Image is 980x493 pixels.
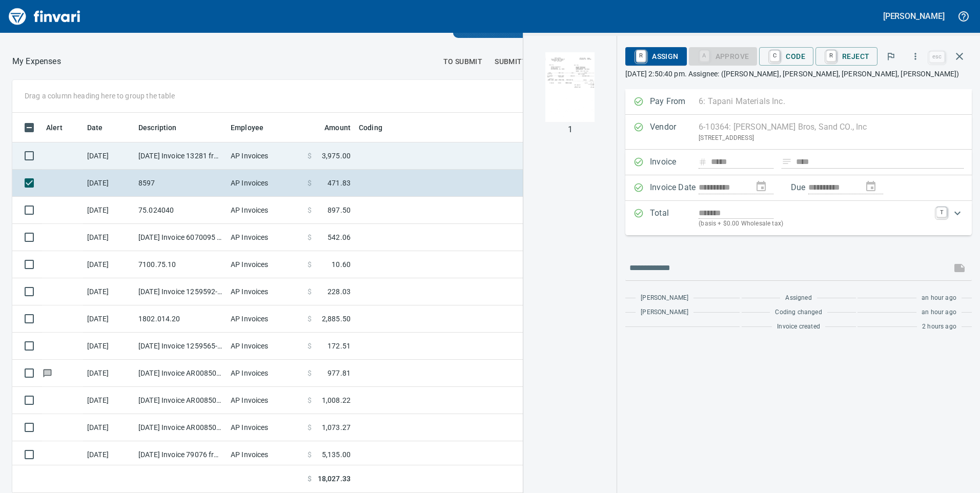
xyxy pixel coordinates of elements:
[699,219,930,229] p: (basis + $0.00 Wholesale tax)
[308,286,312,297] span: $
[328,205,351,215] span: 897.50
[227,414,303,441] td: AP Invoices
[138,121,177,134] span: Description
[308,151,312,161] span: $
[824,48,869,65] span: Reject
[641,293,688,303] span: [PERSON_NAME]
[83,278,134,305] td: [DATE]
[83,305,134,333] td: [DATE]
[826,50,836,61] a: R
[359,121,396,134] span: Coding
[815,47,877,66] button: RReject
[322,314,351,324] span: 2,885.50
[42,369,53,376] span: Has messages
[936,207,947,217] a: T
[759,47,813,66] button: CCode
[134,224,227,251] td: [DATE] Invoice 6070095 from Heidelberg Materials ( [PERSON_NAME]) (6-23334)
[83,387,134,414] td: [DATE]
[83,170,134,197] td: [DATE]
[227,197,303,224] td: AP Invoices
[134,414,227,441] td: [DATE] Invoice AR008504 from [US_STATE] Commercial Heating Inc (1-29675)
[929,51,945,63] a: esc
[134,251,227,278] td: 7100.75.10
[138,121,190,134] span: Description
[770,50,780,61] a: C
[328,341,351,351] span: 172.51
[227,360,303,387] td: AP Invoices
[689,51,758,60] div: Coding Required
[134,170,227,197] td: 8597
[25,91,175,101] p: Drag a column heading here to group the table
[308,474,312,484] span: $
[227,441,303,468] td: AP Invoices
[231,121,277,134] span: Employee
[625,47,686,66] button: RAssign
[134,387,227,414] td: [DATE] Invoice AR008503 from [US_STATE] Commercial Heating Inc (1-29675)
[308,232,312,242] span: $
[308,259,312,270] span: $
[947,256,972,280] span: This records your message into the invoice and notifies anyone mentioned
[922,307,956,318] span: an hour ago
[87,121,116,134] span: Date
[231,121,263,134] span: Employee
[308,449,312,460] span: $
[308,205,312,215] span: $
[927,44,972,69] span: Close invoice
[785,293,811,303] span: Assigned
[881,8,947,24] button: [PERSON_NAME]
[308,178,312,188] span: $
[134,441,227,468] td: [DATE] Invoice 79076 from Minister-[PERSON_NAME] Surveying Inc (1-10667)
[134,142,227,170] td: [DATE] Invoice 13281 from Tapani Trucking Inc (6-11002)
[227,251,303,278] td: AP Invoices
[308,395,312,405] span: $
[83,224,134,251] td: [DATE]
[495,55,536,68] span: Submitted
[904,45,927,68] button: More
[625,201,972,235] div: Expand
[12,55,61,68] p: My Expenses
[134,278,227,305] td: [DATE] Invoice 1259592-0 from OPNW - Office Products Nationwide (1-29901)
[311,121,351,134] span: Amount
[308,368,312,378] span: $
[922,322,956,332] span: 2 hours ago
[328,368,351,378] span: 977.81
[322,449,351,460] span: 5,135.00
[87,121,103,134] span: Date
[134,333,227,360] td: [DATE] Invoice 1259565-0 from OPNW - Office Products Nationwide (1-29901)
[322,422,351,433] span: 1,073.27
[227,170,303,197] td: AP Invoices
[134,360,227,387] td: [DATE] Invoice AR008502 from [US_STATE] Commercial Heating Inc (1-29675)
[227,333,303,360] td: AP Invoices
[883,11,945,22] h5: [PERSON_NAME]
[535,52,605,122] img: Page 1
[227,142,303,170] td: AP Invoices
[777,322,820,332] span: Invoice created
[328,232,351,242] span: 542.06
[227,278,303,305] td: AP Invoices
[12,55,61,68] nav: breadcrumb
[443,55,483,68] span: To Submit
[318,474,351,484] span: 18,027.33
[922,293,956,303] span: an hour ago
[83,197,134,224] td: [DATE]
[308,341,312,351] span: $
[322,395,351,405] span: 1,008.22
[83,414,134,441] td: [DATE]
[83,142,134,170] td: [DATE]
[83,441,134,468] td: [DATE]
[227,387,303,414] td: AP Invoices
[83,333,134,360] td: [DATE]
[308,314,312,324] span: $
[83,251,134,278] td: [DATE]
[83,360,134,387] td: [DATE]
[641,307,688,318] span: [PERSON_NAME]
[880,45,902,68] button: Flag
[767,48,805,65] span: Code
[332,259,351,270] span: 10.60
[6,4,83,29] img: Finvari
[46,121,63,134] span: Alert
[625,69,972,79] p: [DATE] 2:50:40 pm. Assignee: ([PERSON_NAME], [PERSON_NAME], [PERSON_NAME], [PERSON_NAME])
[568,124,573,136] p: 1
[328,178,351,188] span: 471.83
